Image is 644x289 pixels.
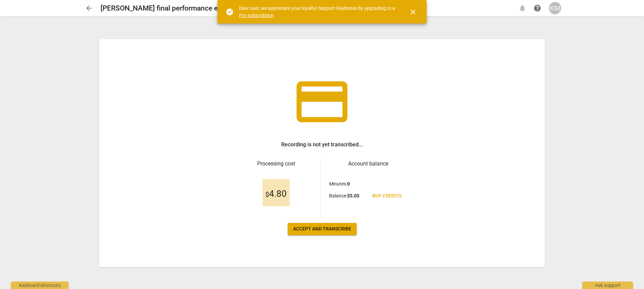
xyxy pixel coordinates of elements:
[549,2,561,14] button: KM
[291,71,353,132] span: credit_card
[239,5,397,19] div: Dear user, we appreciate your loyalty! Support RaeNotes by upgrading to a
[329,192,359,199] p: Balance :
[288,223,357,235] button: Accept and transcribe
[405,4,421,20] button: Close
[101,4,247,13] h2: [PERSON_NAME] final performance evaluation
[11,282,69,289] div: Keyboard shortcuts
[582,282,633,289] div: Ask support
[329,180,350,188] p: Minutes :
[265,189,287,199] span: 4.80
[281,141,363,149] h3: Recording is not yet transcribed...
[347,181,350,187] b: 0
[409,8,417,16] span: close
[329,160,407,168] h3: Account balance
[239,13,274,18] a: Pro subscription
[226,8,234,16] span: check_circle
[367,190,407,202] a: Buy credits
[347,193,359,198] b: $ 5.05
[531,2,543,14] a: Help
[237,160,315,168] h3: Processing cost
[372,193,401,199] span: Buy credits
[293,226,351,232] span: Accept and transcribe
[265,190,269,198] span: $
[85,4,93,12] span: arrow_back
[533,4,541,12] span: help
